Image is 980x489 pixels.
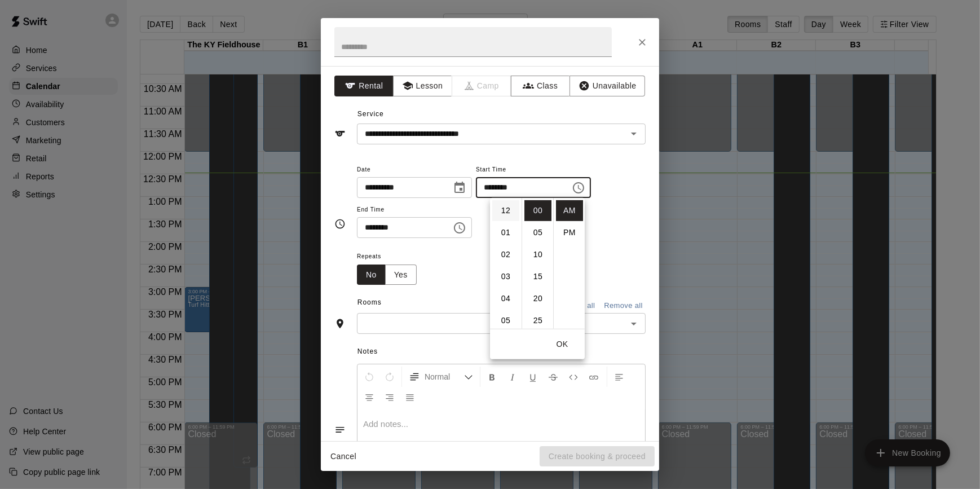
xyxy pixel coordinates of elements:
[357,249,426,265] span: Repeats
[357,202,472,218] span: End Time
[567,177,590,199] button: Choose time, selected time is 11:00 AM
[325,446,361,467] button: Cancel
[556,200,583,221] li: AM
[452,76,511,96] span: Camps can only be created in the Services page
[448,217,471,239] button: Choose time, selected time is 11:30 AM
[476,162,591,178] span: Start Time
[404,367,478,387] button: Formatting Options
[492,200,519,221] li: 12 hours
[360,387,379,407] button: Center Align
[544,334,580,355] button: OK
[544,367,563,387] button: Format Strikethrough
[584,367,603,387] button: Insert Link
[492,266,519,287] li: 3 hours
[393,76,452,96] button: Lesson
[626,126,642,142] button: Open
[357,343,646,361] span: Notes
[483,367,502,387] button: Format Bold
[626,316,642,332] button: Open
[564,367,583,387] button: Insert Code
[334,318,346,329] svg: Rooms
[503,367,522,387] button: Format Italics
[524,310,551,331] li: 25 minutes
[492,310,519,331] li: 5 hours
[448,177,471,199] button: Choose date, selected date is Sep 14, 2025
[524,200,551,221] li: 0 minutes
[357,162,472,178] span: Date
[522,198,553,329] ul: Select minutes
[385,265,417,285] button: Yes
[492,288,519,309] li: 4 hours
[492,244,519,265] li: 2 hours
[524,266,551,287] li: 15 minutes
[524,222,551,243] li: 5 minutes
[360,367,379,387] button: Undo
[601,297,646,315] button: Remove all
[357,265,417,285] div: outlined button group
[380,387,399,407] button: Right Align
[632,32,652,52] button: Close
[334,128,346,139] svg: Service
[556,222,583,243] li: PM
[570,76,645,96] button: Unavailable
[334,76,394,96] button: Rental
[524,244,551,265] li: 10 minutes
[334,424,346,435] svg: Notes
[553,198,585,329] ul: Select meridiem
[490,198,522,329] ul: Select hours
[357,110,384,118] span: Service
[511,76,570,96] button: Class
[357,298,382,306] span: Rooms
[380,367,399,387] button: Redo
[492,222,519,243] li: 1 hours
[523,367,542,387] button: Format Underline
[334,218,346,230] svg: Timing
[524,288,551,309] li: 20 minutes
[425,371,464,382] span: Normal
[400,387,420,407] button: Justify Align
[610,367,629,387] button: Left Align
[357,265,386,285] button: No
